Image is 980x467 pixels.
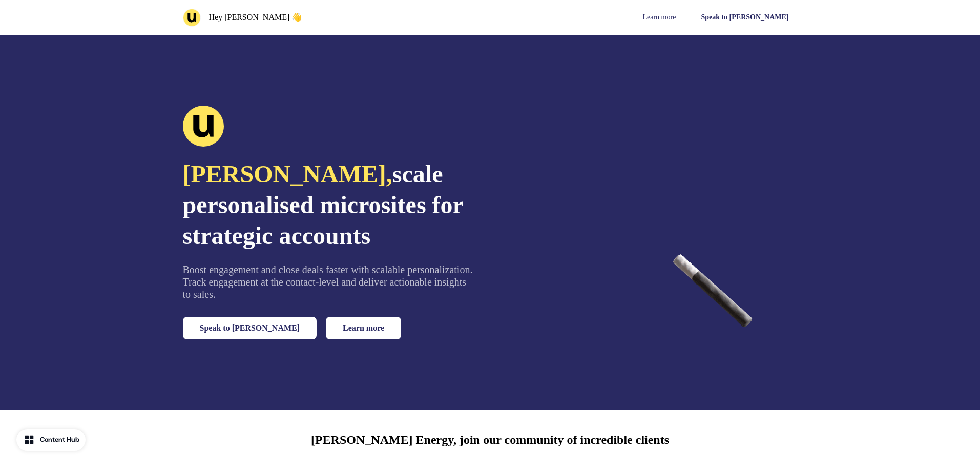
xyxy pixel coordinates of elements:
a: Learn more [634,8,684,27]
p: Boost engagement and close deals faster with scalable personalization. Track engagement at the co... [183,263,476,300]
button: Speak to [PERSON_NAME] [692,8,797,27]
button: Content Hub [16,429,86,451]
div: Content Hub [40,435,79,445]
a: Learn more [326,317,401,339]
span: scale personalised microsites for strategic accounts [183,160,464,249]
p: [PERSON_NAME] Energy, join our community of incredible clients [311,431,669,449]
span: [PERSON_NAME], [183,160,392,188]
p: Hey [PERSON_NAME] 👋 [209,11,302,24]
button: Speak to [PERSON_NAME] [183,317,317,339]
